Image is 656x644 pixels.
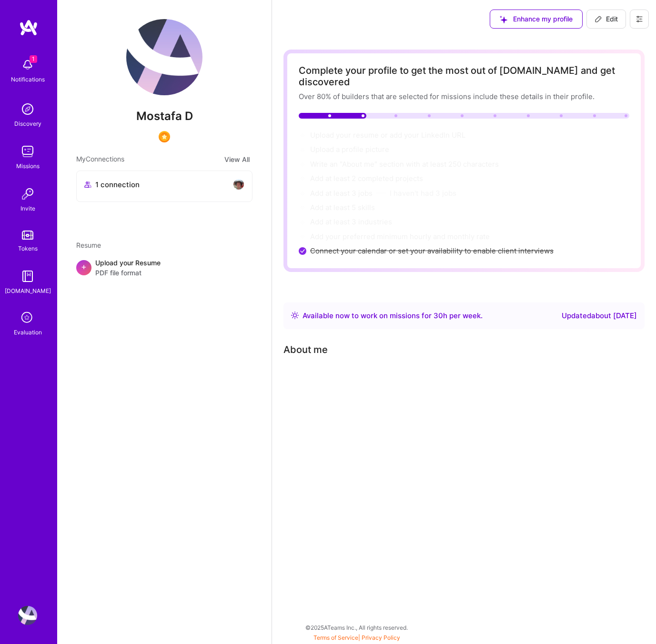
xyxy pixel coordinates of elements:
img: discovery [18,100,37,119]
button: 1 connectionavatar [76,171,252,202]
img: User Avatar [126,19,202,95]
div: Complete your profile to get the most out of [DOMAIN_NAME] and get discovered [299,65,629,88]
span: My Connections [76,154,124,165]
a: Privacy Policy [362,634,400,641]
div: Discovery [14,119,41,129]
button: View All [222,154,252,165]
img: tokens [22,231,33,240]
span: Add your preferred minimum hourly and monthly rate [310,232,490,241]
i: icon SelectionTeam [19,309,37,327]
div: Tokens [18,243,38,253]
img: logo [19,19,38,36]
img: User Avatar [18,606,37,625]
div: Available now to work on missions for h per week . [303,310,483,322]
img: Invite [18,184,37,203]
div: Upload your Resume [95,258,161,278]
img: guide book [18,267,37,286]
span: Add at least 3 industries [310,217,392,226]
span: Upload a profile picture [310,145,389,154]
img: avatar [233,179,244,190]
div: Missions [16,161,40,171]
span: 1 connection [95,180,140,190]
div: or [310,130,465,141]
span: Edit [595,14,618,24]
div: +Upload your ResumePDF file format [76,258,252,278]
span: | [313,634,400,641]
img: bell [18,55,37,74]
span: Add at least 5 skills [310,203,375,212]
div: Updated about [DATE] [562,310,637,322]
i: icon Collaborator [84,181,91,188]
span: add your LinkedIn URL [390,131,465,140]
span: Mostafa D [76,109,252,123]
span: Write an "About me" section with at least 250 characters [310,160,501,169]
span: 1 [30,55,37,63]
img: teamwork [18,142,37,161]
div: Over 80% of builders that are selected for missions include these details in their profile. [299,91,629,101]
span: Add at least 2 completed projects [310,174,423,183]
a: User Avatar [16,606,40,625]
button: I haven't had 3 jobs [390,188,456,198]
span: + [81,262,87,272]
span: Upload your resume [310,131,379,140]
div: About me [283,342,328,357]
img: SelectionTeam [159,131,170,142]
a: Terms of Service [313,634,358,641]
span: Resume [76,241,101,249]
div: [DOMAIN_NAME] [5,286,51,296]
span: Add at least 3 jobs [310,189,373,198]
div: Invite [20,203,35,213]
span: PDF file format [95,268,161,278]
div: Notifications [11,74,45,84]
div: Evaluation [14,327,42,337]
img: Availability [291,312,299,319]
span: 30 [434,311,443,320]
div: © 2025 ATeams Inc., All rights reserved. [57,615,656,639]
button: Edit [586,10,626,29]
